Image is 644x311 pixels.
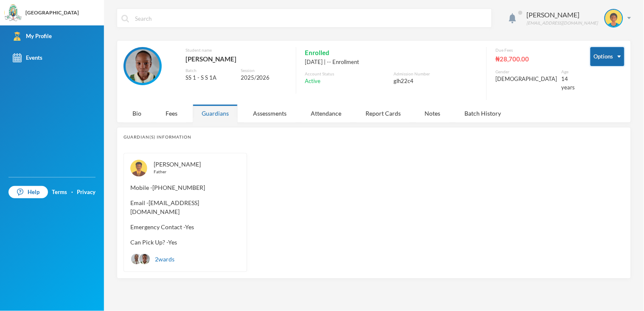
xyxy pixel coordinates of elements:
div: Student name [186,47,287,53]
div: Batch [186,67,234,74]
span: Emergency Contact - Yes [130,222,240,231]
img: search [121,15,129,22]
div: [GEOGRAPHIC_DATA] [25,9,79,17]
div: Session [241,67,287,74]
a: Privacy [77,188,96,197]
div: [DEMOGRAPHIC_DATA] [495,75,557,83]
button: Options [591,47,624,66]
div: Fees [157,104,186,122]
div: Account Status [305,71,389,77]
div: Notes [416,104,450,122]
div: Bio [124,104,150,122]
div: Due Fees [495,47,578,53]
div: 2025/2026 [241,74,287,82]
div: [EMAIL_ADDRESS][DOMAIN_NAME] [527,20,598,26]
img: STUDENT [139,254,150,264]
div: SS 1 - S S 1A [186,74,234,82]
div: [PERSON_NAME] [154,160,240,177]
img: STUDENT [605,10,622,27]
div: [PERSON_NAME] [527,10,598,20]
div: [PERSON_NAME] [186,53,287,64]
div: Batch History [456,104,510,122]
div: Guardians [193,104,238,122]
div: ₦28,700.00 [495,53,578,64]
div: My Profile [13,32,52,41]
div: Events [13,53,42,62]
img: GUARDIAN [130,160,147,177]
div: Attendance [302,104,350,122]
div: Gender [495,69,557,75]
div: [DATE] | -- Enrollment [305,58,478,67]
div: glh22c4 [394,77,478,86]
a: Terms [52,188,67,197]
img: logo [5,5,22,22]
div: Assessments [244,104,295,122]
a: Help [8,186,48,199]
div: · [71,188,73,197]
div: Age [561,69,578,75]
input: Search [134,9,487,28]
span: Enrolled [305,47,329,58]
span: Mobile - [PHONE_NUMBER] [130,183,240,192]
span: Active [305,77,321,86]
div: Report Cards [357,104,410,122]
img: STUDENT [131,254,142,264]
div: 14 years [561,75,578,92]
img: STUDENT [126,49,160,83]
div: Father [154,169,240,175]
span: Email - [EMAIL_ADDRESS][DOMAIN_NAME] [130,198,240,216]
div: Admission Number [394,71,478,77]
div: Guardian(s) Information [124,134,624,140]
span: Can Pick Up? - Yes [130,238,240,247]
div: 2 wards [130,253,174,265]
